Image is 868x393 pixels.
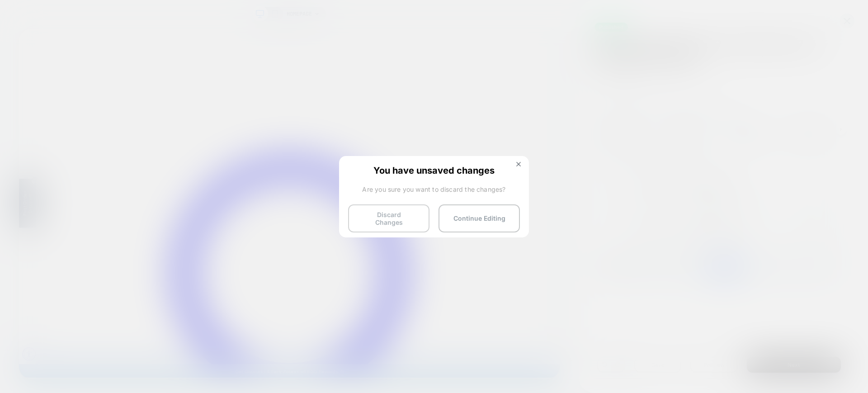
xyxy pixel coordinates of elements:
button: Close teaser [16,200,23,207]
span: You have unsaved changes [348,165,520,174]
button: Continue Editing [439,204,520,232]
span: First Order Discount [4,216,19,249]
img: close [516,162,521,166]
button: Discard Changes [348,204,429,232]
span: Are you sure you want to discard the changes? [348,185,520,193]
